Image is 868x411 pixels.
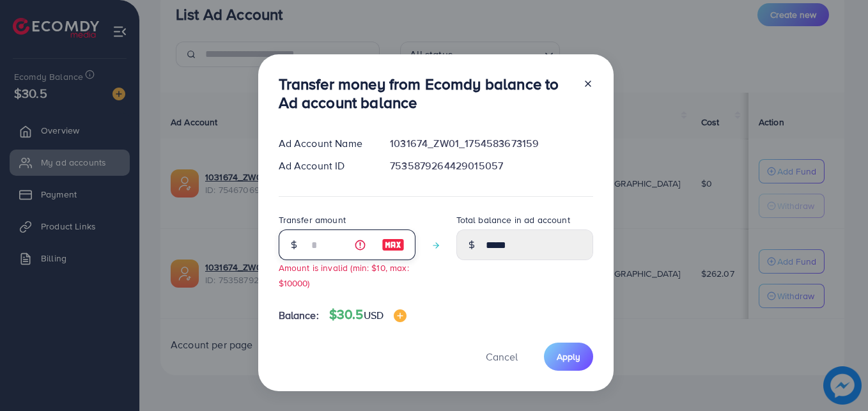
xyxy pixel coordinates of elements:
[279,308,319,323] span: Balance:
[279,261,409,288] small: Amount is invalid (min: $10, max: $10000)
[544,343,593,370] button: Apply
[279,75,573,112] h3: Transfer money from Ecomdy balance to Ad account balance
[456,213,570,226] label: Total balance in ad account
[557,350,580,363] span: Apply
[364,308,384,322] span: USD
[486,350,518,364] span: Cancel
[268,136,380,151] div: Ad Account Name
[329,307,407,323] h4: $30.5
[380,136,603,151] div: 1031674_ZW01_1754583673159
[470,343,534,370] button: Cancel
[268,159,380,173] div: Ad Account ID
[394,309,407,322] img: image
[279,213,346,226] label: Transfer amount
[380,159,603,173] div: 7535879264429015057
[382,237,405,252] img: image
